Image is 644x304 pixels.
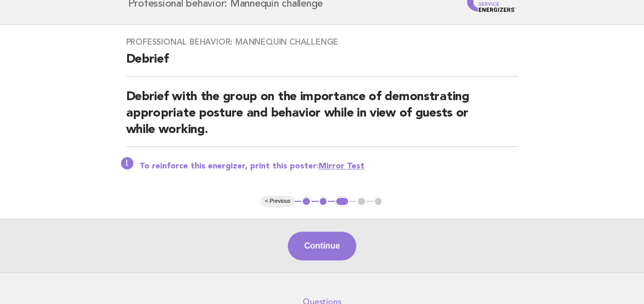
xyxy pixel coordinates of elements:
[261,196,294,206] button: < Previous
[335,196,350,206] button: 3
[140,161,518,172] p: To reinforce this energizer, print this poster:
[288,232,356,260] button: Continue
[126,89,518,147] h2: Debrief with the group on the importance of demonstrating appropriate posture and behavior while ...
[126,37,518,47] h3: Professional behavior: Mannequin challenge
[301,196,311,206] button: 1
[126,51,518,77] h2: Debrief
[319,162,364,170] a: Mirror Test
[318,196,328,206] button: 2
